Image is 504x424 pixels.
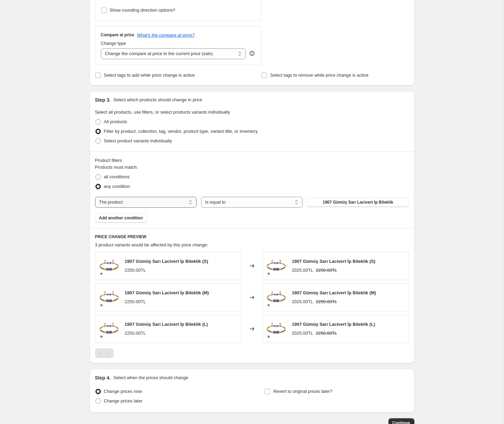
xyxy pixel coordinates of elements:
span: 1907 Gümüş Sarı Lacivert İp Bileklik (S) [292,259,375,264]
span: Select tags to remove while price change is active [270,73,369,78]
span: Select product variants individually [104,138,172,143]
span: Filter by product, collection, tag, vendor, product type, variant title, or inventory [104,129,258,134]
span: any condition [104,184,130,189]
span: 2250.00TL [125,299,146,304]
p: Select when the prices should change [113,374,188,381]
img: 24_80x.png [99,256,119,276]
span: 2250.00TL [125,268,146,273]
span: 1907 Gümüş Sarı Lacivert İp Bileklik [323,200,393,205]
img: 24_80x.png [99,287,119,308]
h2: Step 4. [95,374,111,381]
img: 24_80x.png [266,287,287,308]
div: help [249,50,255,57]
span: 2025.00TL [292,299,313,304]
img: 24_80x.png [99,319,119,339]
span: 3 product variants would be affected by this price change: [95,242,208,247]
span: Products must match: [95,165,138,170]
button: 1907 Gümüş Sarı Lacivert İp Bileklik [307,197,409,207]
span: Change prices later [104,398,143,403]
button: What's the compare at price? [137,33,195,38]
img: 24_80x.png [266,319,287,339]
span: 1907 Gümüş Sarı Lacivert İp Bileklik (L) [292,322,375,327]
h6: PRICE CHANGE PREVIEW [95,234,409,240]
span: Change prices now [104,389,142,394]
span: 2250.00TL [125,331,146,336]
h2: Step 3. [95,97,111,103]
button: Add another condition [95,213,147,223]
span: 1907 Gümüş Sarı Lacivert İp Bileklik (M) [125,290,209,295]
span: 2250.00TL [316,299,337,304]
div: Product filters [95,157,409,164]
span: 1907 Gümüş Sarı Lacivert İp Bileklik (S) [125,259,208,264]
span: 1907 Gümüş Sarı Lacivert İp Bileklik (M) [292,290,376,295]
span: Show rounding direction options? [110,8,175,13]
span: Add another condition [99,215,143,221]
span: All products [104,119,127,124]
span: 2250.00TL [316,268,337,273]
span: Select all products, use filters, or select products variants individually [95,110,230,115]
span: all conditions [104,174,130,179]
span: Change type [101,41,126,46]
span: 2025.00TL [292,331,313,336]
span: Select tags to add while price change is active [104,73,195,78]
p: Select which products should change in price [113,97,202,103]
span: 1907 Gümüş Sarı Lacivert İp Bileklik (L) [125,322,208,327]
img: 24_80x.png [266,256,287,276]
nav: Pagination [95,348,114,358]
span: 2025.00TL [292,268,313,273]
span: Revert to original prices later? [273,389,332,394]
h3: Compare at price [101,32,134,38]
span: 2250.00TL [316,331,337,336]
